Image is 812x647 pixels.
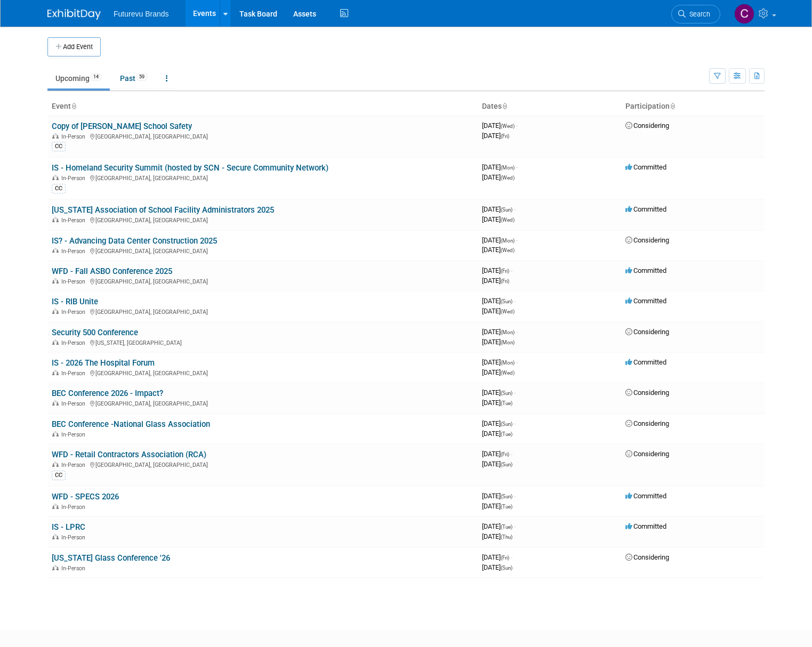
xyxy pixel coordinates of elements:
span: In-Person [61,217,89,224]
span: In-Person [61,309,89,316]
img: In-Person Event [52,175,59,180]
span: Considering [625,328,669,336]
img: In-Person Event [52,504,59,509]
a: Upcoming14 [47,68,110,88]
div: [GEOGRAPHIC_DATA], [GEOGRAPHIC_DATA] [52,173,473,182]
span: Committed [625,163,666,171]
span: [DATE] [482,266,512,274]
span: (Sun) [501,462,512,467]
img: In-Person Event [52,431,59,436]
span: In-Person [61,339,89,346]
span: In-Person [61,370,89,377]
span: (Tue) [501,400,512,406]
span: (Thu) [501,534,512,540]
span: 59 [136,73,148,81]
div: CC [52,184,66,193]
span: (Wed) [501,123,514,129]
span: [DATE] [482,163,518,171]
a: Search [671,5,720,23]
span: [DATE] [482,132,509,140]
a: WFD - Retail Contractors Association (RCA) [52,450,206,459]
span: [DATE] [482,419,516,427]
a: IS - LPRC [52,522,85,532]
span: [DATE] [482,215,514,223]
span: [DATE] [482,532,512,540]
span: [DATE] [482,205,516,213]
span: In-Person [61,462,89,468]
span: In-Person [61,133,89,140]
span: (Sun) [501,207,512,213]
a: Security 500 Conference [52,328,138,337]
span: [DATE] [482,173,514,181]
span: Considering [625,389,669,397]
a: Copy of [PERSON_NAME] School Safety [52,122,192,131]
span: (Fri) [501,555,509,561]
span: [DATE] [482,236,518,244]
a: IS - Homeland Security Summit (hosted by SCN - Secure Community Network) [52,163,328,173]
span: (Tue) [501,504,512,509]
img: In-Person Event [52,217,59,222]
img: In-Person Event [52,462,59,467]
a: Sort by Event Name [71,102,76,110]
span: Search [686,10,710,18]
a: WFD - Fall ASBO Conference 2025 [52,266,172,276]
span: [DATE] [482,358,518,366]
div: [GEOGRAPHIC_DATA], [GEOGRAPHIC_DATA] [52,215,473,224]
img: ExhibitDay [47,9,101,20]
a: IS? - Advancing Data Center Construction 2025 [52,236,217,246]
span: Considering [625,122,669,130]
a: [US_STATE] Association of School Facility Administrators 2025 [52,205,274,215]
div: [GEOGRAPHIC_DATA], [GEOGRAPHIC_DATA] [52,399,473,407]
span: - [514,297,516,305]
a: IS - RIB Unite [52,297,98,306]
a: WFD - SPECS 2026 [52,492,119,502]
span: [DATE] [482,338,514,346]
div: CC [52,142,66,151]
span: - [514,389,516,397]
th: Dates [478,98,621,116]
span: - [516,163,518,171]
span: - [516,358,518,366]
span: [DATE] [482,450,512,458]
img: In-Person Event [52,339,59,345]
img: CHERYL CLOWES [734,4,754,24]
div: [GEOGRAPHIC_DATA], [GEOGRAPHIC_DATA] [52,246,473,255]
div: [GEOGRAPHIC_DATA], [GEOGRAPHIC_DATA] [52,307,473,316]
span: In-Person [61,504,89,511]
span: - [516,236,518,244]
img: In-Person Event [52,309,59,314]
img: In-Person Event [52,248,59,253]
span: [DATE] [482,553,512,561]
span: - [514,205,516,213]
a: Sort by Participation Type [670,102,675,110]
span: Committed [625,358,666,366]
span: (Fri) [501,268,509,274]
span: (Sun) [501,565,512,571]
span: - [514,419,516,427]
span: (Sun) [501,298,512,304]
span: (Sun) [501,421,512,427]
div: [GEOGRAPHIC_DATA], [GEOGRAPHIC_DATA] [52,460,473,468]
span: - [514,492,516,500]
span: [DATE] [482,328,518,336]
img: In-Person Event [52,400,59,406]
span: (Wed) [501,370,514,376]
span: (Wed) [501,309,514,314]
span: In-Person [61,248,89,255]
span: (Sun) [501,390,512,396]
div: CC [52,471,66,480]
th: Participation [621,98,765,116]
span: In-Person [61,400,89,407]
span: - [516,328,518,336]
span: [DATE] [482,502,512,510]
span: - [511,450,512,458]
a: IS - 2026 The Hospital Forum [52,358,155,368]
span: In-Person [61,565,89,572]
span: (Fri) [501,133,509,139]
span: [DATE] [482,297,516,305]
span: Considering [625,553,669,561]
span: [DATE] [482,307,514,315]
th: Event [47,98,478,116]
span: Futurevu Brands [114,10,169,18]
span: (Tue) [501,431,512,437]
